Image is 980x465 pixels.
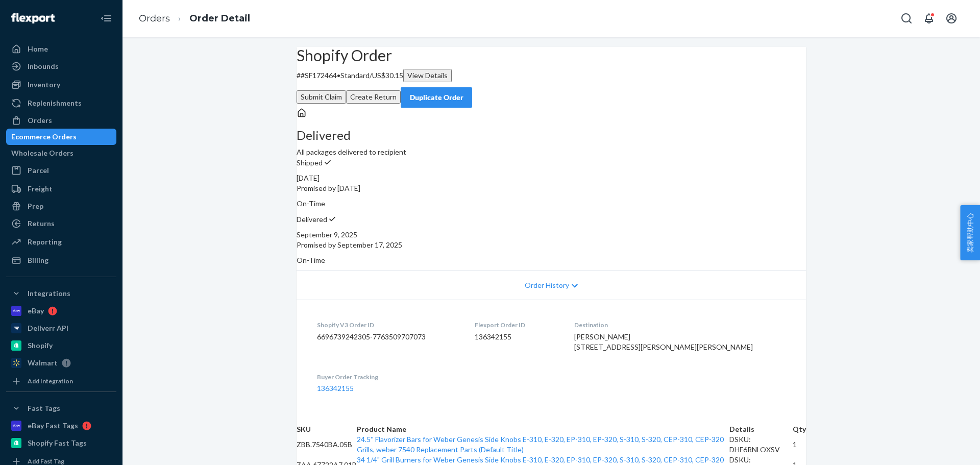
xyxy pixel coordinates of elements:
div: All packages delivered to recipient [297,129,806,157]
div: Returns [28,218,55,229]
div: Inventory [28,80,60,90]
div: September 9, 2025 [297,230,806,240]
div: Shopify Fast Tags [28,438,87,448]
span: Order History [525,280,569,290]
div: Replenishments [28,98,82,108]
p: Promised by September 17, 2025 [297,240,806,250]
th: Product Name [357,424,729,434]
dd: 6696739242305-7763509707073 [317,332,458,342]
td: ZBB.7540BA.05B [297,434,357,455]
dt: Destination [574,321,786,329]
button: 卖家帮助中心 [960,205,980,260]
div: [DATE] [297,173,806,183]
img: Flexport logo [11,13,55,23]
button: Open Search Box [896,8,917,29]
p: Shipped [297,157,806,168]
a: Walmart [6,355,116,371]
div: Home [28,44,48,54]
div: eBay Fast Tags [28,421,78,431]
a: Prep [6,198,116,214]
dt: Buyer Order Tracking [317,373,458,381]
div: Duplicate Order [409,92,463,103]
td: 1 [793,434,806,455]
div: Fast Tags [28,403,60,413]
div: Orders [28,115,52,126]
button: View Details [403,69,452,82]
div: eBay [28,306,44,316]
a: Shopify [6,337,116,354]
div: Deliverr API [28,323,68,333]
div: Inbounds [28,61,59,71]
a: Orders [6,112,116,129]
a: eBay Fast Tags [6,418,116,434]
span: Standard [340,71,370,80]
a: Inventory [6,77,116,93]
h3: Delivered [297,129,806,142]
a: 136342155 [317,384,354,393]
a: eBay [6,303,116,319]
a: Shopify Fast Tags [6,435,116,451]
button: Submit Claim [297,90,346,104]
div: DSKU: DHF6RNLOXSV [729,434,793,455]
span: [PERSON_NAME] [STREET_ADDRESS][PERSON_NAME][PERSON_NAME] [574,332,753,351]
a: Home [6,41,116,57]
a: 24.5'' Flavorizer Bars for Weber Genesis Side Knobs E-310, E-320, EP-310, EP-320, S-310, S-320, C... [357,435,724,454]
dd: 136342155 [475,332,558,342]
h2: Shopify Order [297,47,806,64]
th: Qty [793,424,806,434]
button: Integrations [6,285,116,302]
a: Deliverr API [6,320,116,336]
a: Returns [6,215,116,232]
div: Walmart [28,358,58,368]
div: Billing [28,255,48,265]
a: Wholesale Orders [6,145,116,161]
p: On-Time [297,255,806,265]
span: • [337,71,340,80]
button: Duplicate Order [401,87,472,108]
p: On-Time [297,199,806,209]
ol: breadcrumbs [131,4,258,34]
button: Create Return [346,90,401,104]
div: View Details [407,70,448,81]
a: Order Detail [189,13,250,24]
button: Open notifications [919,8,939,29]
a: Freight [6,181,116,197]
div: Ecommerce Orders [11,132,77,142]
button: Open account menu [941,8,962,29]
dt: Flexport Order ID [475,321,558,329]
a: Billing [6,252,116,268]
div: Wholesale Orders [11,148,73,158]
div: Add Integration [28,377,73,385]
div: Integrations [28,288,70,299]
a: Parcel [6,162,116,179]
div: Freight [28,184,53,194]
div: Prep [28,201,43,211]
th: Details [729,424,793,434]
th: SKU [297,424,357,434]
a: Reporting [6,234,116,250]
dt: Shopify V3 Order ID [317,321,458,329]
button: Fast Tags [6,400,116,417]
a: Replenishments [6,95,116,111]
a: Inbounds [6,58,116,75]
div: Reporting [28,237,62,247]
a: Orders [139,13,170,24]
p: Promised by [DATE] [297,183,806,193]
div: Shopify [28,340,53,351]
a: Ecommerce Orders [6,129,116,145]
p: # #SF172464 / US$30.15 [297,69,806,82]
a: Add Integration [6,375,116,387]
div: Parcel [28,165,49,176]
button: Close Navigation [96,8,116,29]
p: Delivered [297,214,806,225]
